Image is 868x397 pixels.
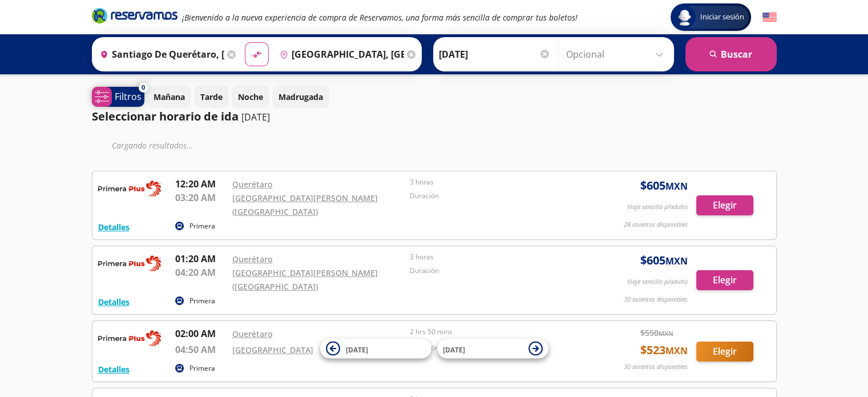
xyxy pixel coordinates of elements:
[627,202,688,212] p: Viaje sencillo p/adulto
[154,91,185,103] p: Mañana
[232,86,269,108] button: Noche
[665,255,688,267] small: MXN
[640,177,688,194] span: $ 605
[624,295,688,304] p: 30 asientos disponibles
[696,195,753,215] button: Elegir
[200,91,223,103] p: Tarde
[232,254,273,264] a: Querétaro
[346,344,368,354] span: [DATE]
[443,344,465,354] span: [DATE]
[232,267,378,292] a: [GEOGRAPHIC_DATA][PERSON_NAME] ([GEOGRAPHIC_DATA])
[147,86,191,108] button: Mañana
[320,339,431,359] button: [DATE]
[175,191,227,204] p: 03:20 AM
[627,277,688,287] p: Viaje sencillo p/adulto
[98,177,161,200] img: RESERVAMOS
[566,40,668,69] input: Opcional
[272,86,329,108] button: Madrugada
[640,342,688,359] span: $ 523
[98,221,130,233] button: Detalles
[92,7,177,24] i: Brand Logo
[98,296,130,308] button: Detalles
[665,344,688,357] small: MXN
[437,339,548,359] button: [DATE]
[175,177,227,191] p: 12:20 AM
[98,252,161,275] img: RESERVAMOS
[439,40,551,69] input: Elegir Fecha
[98,363,130,375] button: Detalles
[640,327,673,339] span: $ 550
[175,327,227,340] p: 02:00 AM
[112,140,193,151] em: Cargando resultados ...
[175,266,227,279] p: 04:20 AM
[762,10,777,25] button: English
[410,252,582,262] p: 3 horas
[189,296,215,306] p: Primera
[189,363,215,374] p: Primera
[232,344,313,355] a: [GEOGRAPHIC_DATA]
[95,40,224,69] input: Buscar Origen
[92,87,144,107] button: 0Filtros
[92,108,239,125] p: Seleccionar horario de ida
[659,329,673,338] small: MXN
[410,191,582,201] p: Duración
[278,91,323,103] p: Madrugada
[624,220,688,230] p: 28 asientos disponibles
[241,110,270,124] p: [DATE]
[194,86,229,108] button: Tarde
[175,252,227,266] p: 01:20 AM
[685,37,777,71] button: Buscar
[410,177,582,187] p: 3 horas
[640,252,688,269] span: $ 605
[92,7,177,27] a: Brand Logo
[115,90,142,103] p: Filtros
[410,266,582,276] p: Duración
[189,221,215,231] p: Primera
[142,83,145,93] span: 0
[232,179,273,190] a: Querétaro
[410,327,582,337] p: 2 hrs 50 mins
[232,328,273,339] a: Querétaro
[696,342,753,362] button: Elegir
[275,40,404,69] input: Buscar Destino
[182,12,578,23] em: ¡Bienvenido a la nueva experiencia de compra de Reservamos, una forma más sencilla de comprar tus...
[624,362,688,372] p: 30 asientos disponibles
[175,343,227,356] p: 04:50 AM
[238,91,263,103] p: Noche
[232,193,378,217] a: [GEOGRAPHIC_DATA][PERSON_NAME] ([GEOGRAPHIC_DATA])
[696,11,749,23] span: Iniciar sesión
[98,327,161,350] img: RESERVAMOS
[665,180,688,193] small: MXN
[696,270,753,290] button: Elegir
